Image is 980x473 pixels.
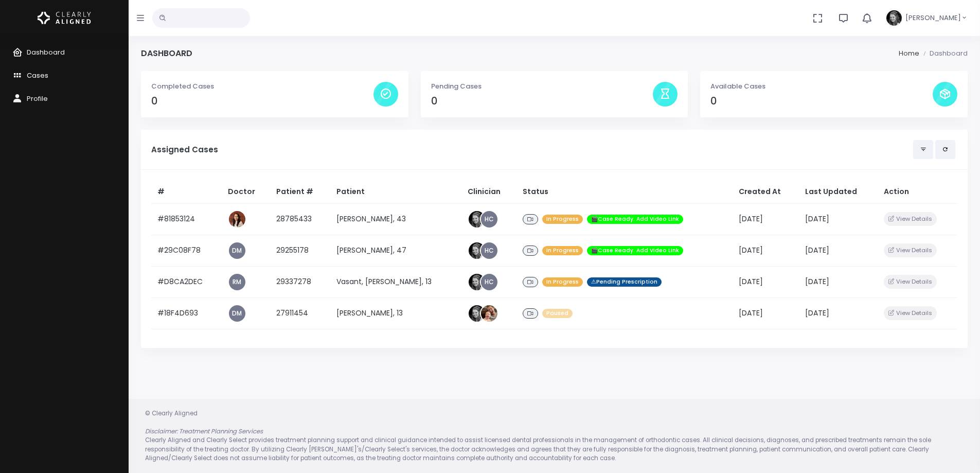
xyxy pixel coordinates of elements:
th: Action [878,180,957,204]
span: 🎬Case Ready. Add Video Link [587,215,683,224]
em: Disclaimer: Treatment Planning Services [145,427,263,435]
a: HC [481,274,497,290]
img: Header Avatar [885,9,903,27]
a: DM [229,242,245,259]
a: DM [229,305,245,322]
th: Clinician [461,180,516,204]
th: Patient # [270,180,330,204]
td: Vasant, [PERSON_NAME], 13 [330,266,461,297]
span: Cases [27,71,48,80]
span: [DATE] [739,308,763,318]
a: HC [481,211,497,227]
td: #81853124 [151,203,222,235]
button: View Details [884,212,937,226]
span: In Progress [542,246,583,256]
span: ⚠Pending Prescription [587,277,662,287]
td: #D8CA2DEC [151,266,222,297]
th: Last Updated [799,180,878,204]
span: [DATE] [805,276,829,287]
span: Paused [542,309,573,319]
button: View Details [884,306,937,320]
span: Dashboard [27,47,65,57]
p: Pending Cases [431,81,653,92]
span: [DATE] [805,308,829,318]
span: [DATE] [739,214,763,224]
a: HC [481,242,497,259]
h4: 0 [151,95,373,107]
p: Completed Cases [151,81,373,92]
h4: 0 [431,95,653,107]
h4: 0 [710,95,933,107]
span: 🎬Case Ready. Add Video Link [587,246,683,256]
li: Home [899,48,919,59]
span: Profile [27,94,48,103]
td: [PERSON_NAME], 47 [330,235,461,266]
div: © Clearly Aligned Clearly Aligned and Clearly Select provides treatment planning support and clin... [135,409,974,463]
td: #29C08F78 [151,235,222,266]
th: Patient [330,180,461,204]
span: [DATE] [739,245,763,255]
button: View Details [884,243,937,257]
span: [DATE] [805,245,829,255]
th: # [151,180,222,204]
th: Created At [733,180,799,204]
th: Status [516,180,733,204]
span: In Progress [542,277,583,287]
span: In Progress [542,215,583,224]
h4: Dashboard [141,48,192,58]
p: Available Cases [710,81,933,92]
td: 29337278 [270,266,330,297]
td: [PERSON_NAME], 43 [330,203,461,235]
th: Doctor [222,180,270,204]
li: Dashboard [919,48,968,59]
td: #18F4D693 [151,297,222,329]
img: Logo Horizontal [38,7,91,29]
button: View Details [884,275,937,289]
span: [PERSON_NAME] [905,13,961,23]
td: 28785433 [270,203,330,235]
td: 29255178 [270,235,330,266]
span: [DATE] [739,276,763,287]
span: [DATE] [805,214,829,224]
a: RM [229,274,245,290]
td: [PERSON_NAME], 13 [330,297,461,329]
td: 27911454 [270,297,330,329]
h5: Assigned Cases [151,145,913,154]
